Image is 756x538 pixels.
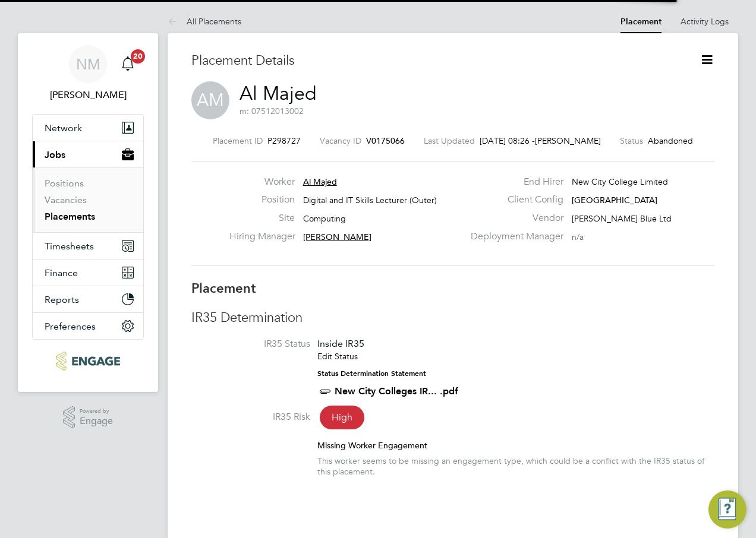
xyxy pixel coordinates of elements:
span: Reports [45,294,79,305]
span: Nazy Mobasser [32,88,144,102]
nav: Main navigation [18,33,158,392]
span: Inside IR35 [317,338,364,349]
img: ncclondon-logo-retina.png [56,352,119,371]
span: [GEOGRAPHIC_DATA] [572,195,657,205]
button: Timesheets [33,233,143,259]
a: 20 [116,45,140,83]
span: P298727 [267,135,301,146]
label: Deployment Manager [464,230,563,243]
label: Worker [229,176,295,188]
label: IR35 Status [191,338,310,350]
a: Powered byEngage [63,406,114,429]
span: Engage [80,416,113,426]
span: [PERSON_NAME] [303,232,371,242]
a: Positions [45,178,84,189]
a: Activity Logs [681,16,729,27]
label: Client Config [464,194,563,206]
label: Hiring Manager [229,230,295,243]
div: Jobs [33,167,143,232]
label: End Hirer [464,176,563,188]
span: [PERSON_NAME] [535,135,601,146]
a: All Placements [168,16,241,27]
label: Last Updated [424,135,475,146]
span: Jobs [45,149,65,160]
h3: Placement Details [191,52,682,69]
span: [DATE] 08:26 - [480,135,535,146]
span: New City College Limited [572,176,668,187]
span: Abandoned [648,135,693,146]
strong: Status Determination Statement [317,369,426,378]
span: NM [76,56,100,72]
div: This worker seems to be missing an engagement type, which could be a conflict with the IR35 statu... [317,455,714,477]
button: Finance [33,259,143,286]
span: V0175066 [366,135,405,146]
a: Placements [45,211,95,222]
span: Computing [303,213,346,224]
a: Placement [620,17,661,27]
label: Position [229,194,295,206]
label: Placement ID [213,135,263,146]
label: IR35 Risk [191,411,310,423]
span: High [320,406,364,429]
label: Vacancy ID [320,135,361,146]
button: Reports [33,286,143,312]
button: Engage Resource Center [708,490,746,528]
button: Preferences [33,313,143,339]
div: Missing Worker Engagement [317,440,714,451]
b: Placement [191,280,256,296]
label: Vendor [464,212,563,224]
span: Digital and IT Skills Lecturer (Outer) [303,195,437,205]
span: Finance [45,267,78,279]
span: m: 07512013002 [240,106,304,116]
span: Powered by [80,406,113,416]
span: Al Majed [303,176,337,187]
a: New City Colleges IR... .pdf [335,385,458,397]
span: Network [45,122,82,134]
span: [PERSON_NAME] Blue Ltd [572,213,672,224]
a: Al Majed [240,82,317,105]
button: Jobs [33,141,143,167]
span: 20 [131,49,145,64]
a: NM[PERSON_NAME] [32,45,144,102]
span: AM [191,81,229,119]
a: Edit Status [317,351,358,362]
label: Status [620,135,643,146]
span: Timesheets [45,240,94,252]
span: Preferences [45,321,96,332]
button: Network [33,115,143,141]
h3: IR35 Determination [191,309,714,327]
a: Vacancies [45,194,87,205]
label: Site [229,212,295,224]
a: Go to home page [32,352,144,371]
span: n/a [572,232,584,242]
